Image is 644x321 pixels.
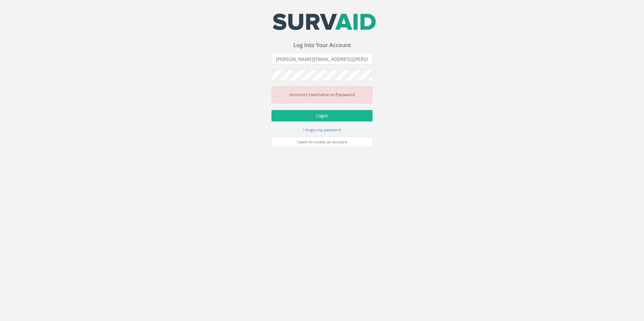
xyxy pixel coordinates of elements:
a: I forgot my password [303,127,341,133]
a: I want to create an account [271,137,373,147]
button: Login [271,110,373,121]
input: Email [271,53,373,65]
h3: Log Into Your Account [271,42,373,48]
small: I forgot my password [303,127,341,132]
div: Incorrect Username or Password [271,86,373,103]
